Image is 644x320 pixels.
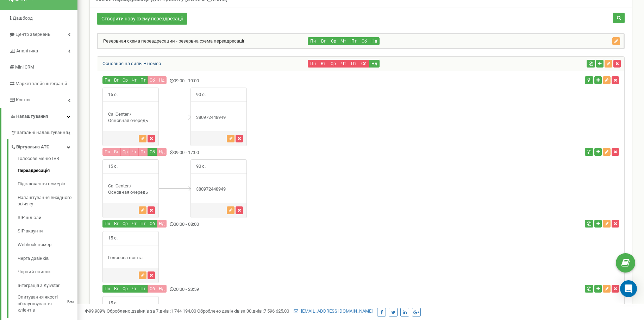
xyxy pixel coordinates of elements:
a: Резервная схема переадресации - резервна схема переадресації [98,38,244,44]
span: Віртуальна АТС [16,144,50,151]
span: Налаштування [16,114,48,119]
button: Пн [102,285,112,293]
button: Пн [102,76,112,84]
a: [EMAIL_ADDRESS][DOMAIN_NAME] [294,308,373,314]
div: 380972448949 [191,114,246,121]
button: Чт [338,37,349,45]
a: Створити нову схему переадресації [97,13,187,25]
button: Нд [369,60,380,68]
div: 20:00 - 23:59 [97,285,449,294]
button: Пт [349,37,359,45]
button: Сб [148,285,157,293]
button: Сб [359,60,369,68]
span: Загальні налаштування [17,129,68,136]
button: Вт [318,37,329,45]
div: 09:00 - 17:00 [97,148,449,158]
a: Голосове меню IVR [18,155,77,164]
button: Пн [308,37,318,45]
a: Чорний список [18,265,77,279]
a: Webhook номер [18,238,77,252]
u: 1 744 194,00 [171,308,196,314]
button: Сб [359,37,369,45]
span: 15 с. [103,231,123,245]
span: 15 с. [103,88,123,102]
span: Маркетплейс інтеграцій [15,81,67,86]
button: Чт [338,60,349,68]
div: CallCenter / Основная очередь [103,183,158,196]
button: Ср [120,285,130,293]
a: Налаштування [1,108,77,125]
a: Черга дзвінків [18,252,77,265]
div: 00:00 - 08:00 [97,220,449,229]
button: Пт [138,148,148,156]
button: Вт [112,76,121,84]
a: SIP шлюзи [18,211,77,225]
u: 7 596 625,00 [264,308,289,314]
button: Нд [157,148,167,156]
a: Опитування якості обслуговування клієнтівBeta [18,292,77,314]
span: Аналiтика [16,48,38,53]
button: Чт [130,220,139,228]
span: Кошти [16,97,30,102]
span: 99,989% [85,308,106,314]
a: Переадресація [18,164,77,178]
button: Пн [308,60,318,68]
button: Пт [349,60,359,68]
button: Нд [157,76,167,84]
button: Ср [120,148,130,156]
button: Чт [130,285,139,293]
button: Чт [130,148,139,156]
button: Вт [112,148,121,156]
span: 90 с. [191,160,211,173]
button: Нд [369,37,380,45]
button: Пт [138,76,148,84]
a: Інтеграція з Kyivstar [18,279,77,293]
span: Центр звернень [15,32,50,37]
button: Чт [130,76,139,84]
a: Підключення номерів [18,177,77,191]
button: Ср [120,76,130,84]
button: Вт [112,220,121,228]
span: Оброблено дзвінків за 7 днів : [107,308,196,314]
button: Нд [157,285,167,293]
a: Віртуальна АТС [11,139,77,153]
span: Дашборд [13,15,33,21]
span: 15 с. [103,296,123,310]
button: Пн [102,220,112,228]
a: Загальні налаштування [11,124,77,139]
div: Open Intercom Messenger [620,280,637,297]
button: Нд [157,220,167,228]
button: Пошук схеми переадресації [613,13,625,23]
button: Пт [138,285,148,293]
span: Mini CRM [15,64,34,70]
button: Вт [318,60,329,68]
button: Ср [328,37,339,45]
div: CallCenter / Основная очередь [103,111,158,124]
span: 15 с. [103,160,123,173]
div: 09:00 - 19:00 [97,76,449,86]
a: Основная на сипы + номер [97,61,161,66]
button: Ср [328,60,339,68]
a: Налаштування вихідного зв’язку [18,191,77,211]
button: Сб [148,76,157,84]
button: Сб [148,220,157,228]
button: Вт [112,285,121,293]
button: Ср [120,220,130,228]
div: Голосова пошта [103,255,158,261]
span: 90 с. [191,88,211,102]
a: SIP акаунти [18,224,77,238]
div: 380972448949 [191,186,246,193]
button: Пт [138,220,148,228]
span: Оброблено дзвінків за 30 днів : [197,308,289,314]
button: Сб [148,148,157,156]
button: Пн [102,148,112,156]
